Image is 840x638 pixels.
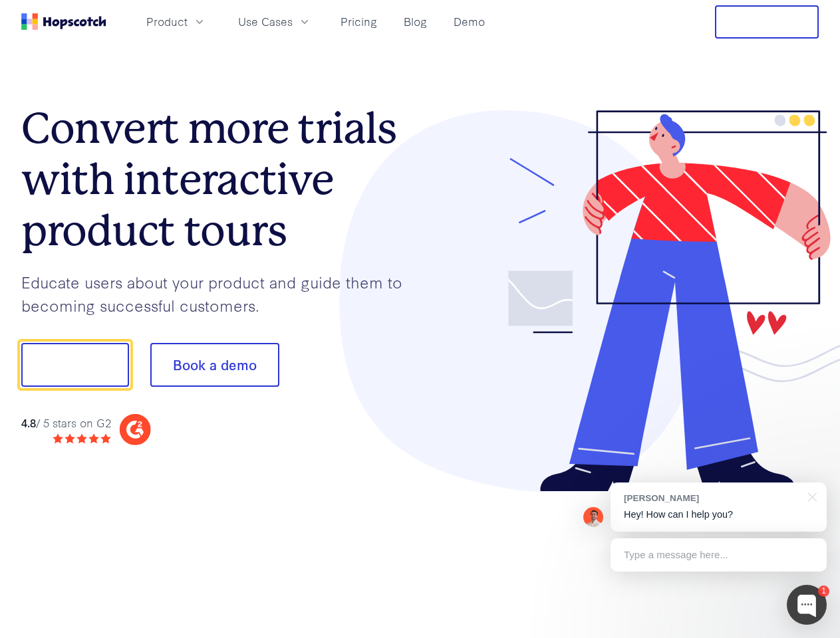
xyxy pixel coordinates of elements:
div: / 5 stars on G2 [21,415,111,431]
button: Use Cases [230,11,319,33]
p: Educate users about your product and guide them to becoming successful customers. [21,270,420,316]
div: [PERSON_NAME] [624,492,800,504]
span: Product [146,13,188,30]
a: Pricing [335,11,382,33]
button: Show me! [21,343,129,387]
a: Blog [398,11,432,33]
span: Use Cases [238,13,293,30]
a: Demo [448,11,490,33]
button: Free Trial [715,5,819,39]
button: Product [138,11,214,33]
strong: 4.8 [21,415,36,430]
h1: Convert more trials with interactive product tours [21,103,420,256]
p: Hey! How can I help you? [624,508,813,522]
div: 1 [818,585,829,597]
a: Home [21,13,106,30]
div: Type a message here... [611,538,827,572]
button: Book a demo [150,343,279,387]
img: Mark Spera [583,507,603,527]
